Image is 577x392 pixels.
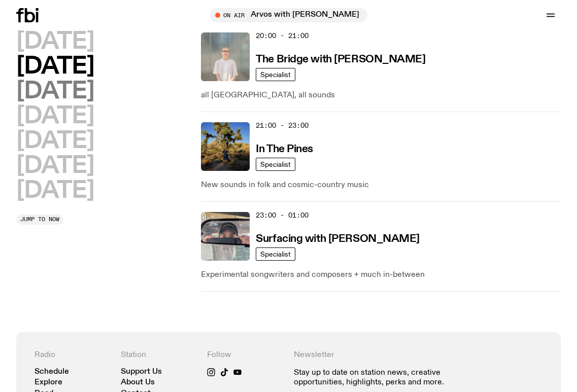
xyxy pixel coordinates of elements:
[256,142,313,155] a: In The Pines
[201,179,561,191] p: New sounds in folk and cosmic-country music
[256,121,309,130] span: 21:00 - 23:00
[294,350,456,360] h4: Newsletter
[201,122,250,171] img: Johanna stands in the middle distance amongst a desert scene with large cacti and trees. She is w...
[256,68,295,81] a: Specialist
[256,52,425,65] a: The Bridge with [PERSON_NAME]
[260,70,291,78] span: Specialist
[207,350,283,360] h4: Follow
[294,368,456,387] p: Stay up to date on station news, creative opportunities, highlights, perks and more.
[256,31,309,41] span: 20:00 - 21:00
[260,160,291,168] span: Specialist
[201,269,561,281] p: Experimental songwriters and composers + much in-between
[210,8,367,22] button: On AirArvos with [PERSON_NAME]
[256,158,295,171] a: Specialist
[121,368,162,376] a: Support Us
[256,234,420,244] h3: Surfacing with [PERSON_NAME]
[16,180,94,202] button: [DATE]
[16,155,94,177] button: [DATE]
[16,105,94,128] button: [DATE]
[256,232,420,244] a: Surfacing with [PERSON_NAME]
[16,80,94,103] button: [DATE]
[121,350,197,360] h4: Station
[201,32,250,81] img: Mara stands in front of a frosted glass wall wearing a cream coloured t-shirt and black glasses. ...
[256,54,425,65] h3: The Bridge with [PERSON_NAME]
[16,215,63,225] button: Jump to now
[20,217,59,222] span: Jump to now
[16,55,94,78] button: [DATE]
[35,379,62,386] a: Explore
[256,247,295,261] a: Specialist
[121,379,155,386] a: About Us
[256,210,309,220] span: 23:00 - 01:00
[16,30,94,53] button: [DATE]
[35,368,69,376] a: Schedule
[16,130,94,153] button: [DATE]
[201,89,561,101] p: all [GEOGRAPHIC_DATA], all sounds
[260,250,291,258] span: Specialist
[35,350,111,360] h4: Radio
[256,144,313,155] h3: In The Pines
